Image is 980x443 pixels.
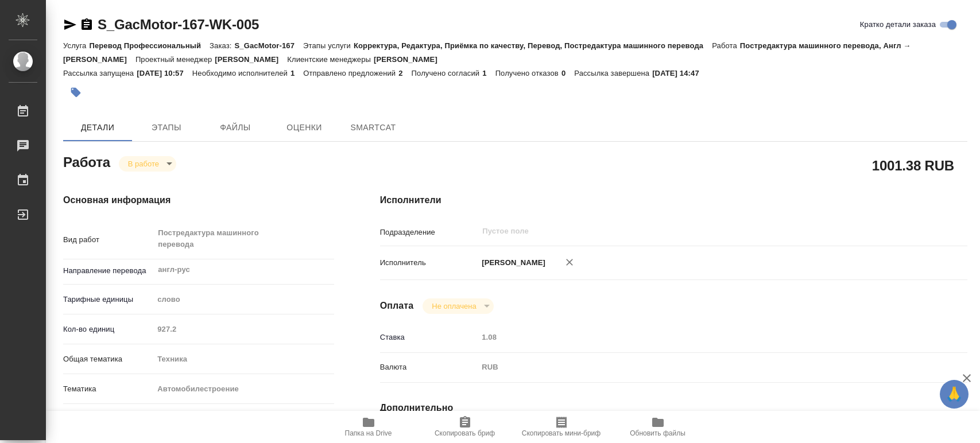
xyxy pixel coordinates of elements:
[423,298,493,314] div: В работе
[940,380,969,409] button: 🙏
[63,353,153,365] p: Общая тематика
[574,69,652,77] p: Рассылка завершена
[652,69,708,77] p: [DATE] 14:47
[303,69,398,77] p: Отправлено предложений
[153,321,334,337] input: Пустое поле
[412,69,483,77] p: Получено согласий
[303,41,354,50] p: Этапы услуги
[380,332,478,343] p: Ставка
[380,257,478,269] p: Исполнитель
[398,69,411,77] p: 2
[380,227,478,238] p: Подразделение
[346,121,401,135] span: SmartCat
[478,329,918,345] input: Пустое поле
[513,411,610,443] button: Скопировать мини-бриф
[63,18,77,32] button: Скопировать ссылку для ЯМессенджера
[860,19,936,30] span: Кратко детали заказа
[481,224,891,238] input: Пустое поле
[215,55,287,64] p: [PERSON_NAME]
[561,69,574,77] p: 0
[208,121,263,135] span: Файлы
[872,156,954,175] h2: 1001.38 RUB
[320,411,417,443] button: Папка на Drive
[210,41,234,50] p: Заказ:
[630,429,685,437] span: Обновить файлы
[63,324,153,335] p: Кол-во единиц
[610,411,706,443] button: Обновить файлы
[153,379,334,399] div: Автомобилестроение
[354,41,712,50] p: Корректура, Редактура, Приёмка по качеству, Перевод, Постредактура машинного перевода
[63,234,153,246] p: Вид работ
[98,17,259,32] a: S_GacMotor-167-WK-005
[70,121,125,135] span: Детали
[495,69,561,77] p: Получено отказов
[153,290,334,309] div: слово
[119,156,176,172] div: В работе
[63,80,88,105] button: Добавить тэг
[374,55,446,64] p: [PERSON_NAME]
[137,69,192,77] p: [DATE] 10:57
[380,299,414,313] h4: Оплата
[135,55,215,64] p: Проектный менеджер
[380,193,967,207] h4: Исполнители
[235,41,304,50] p: S_GacMotor-167
[277,121,332,135] span: Оценки
[63,69,137,77] p: Рассылка запущена
[478,257,545,269] p: [PERSON_NAME]
[417,411,513,443] button: Скопировать бриф
[557,250,582,275] button: Удалить исполнителя
[63,383,153,395] p: Тематика
[435,429,495,437] span: Скопировать бриф
[89,41,210,50] p: Перевод Профессиональный
[63,265,153,277] p: Направление перевода
[380,401,967,415] h4: Дополнительно
[290,69,303,77] p: 1
[63,151,110,172] h2: Работа
[80,18,94,32] button: Скопировать ссылку
[712,41,740,50] p: Работа
[63,41,89,50] p: Услуга
[192,69,290,77] p: Необходимо исполнителей
[428,301,479,311] button: Не оплачена
[139,121,194,135] span: Этапы
[944,382,964,406] span: 🙏
[478,357,918,377] div: RUB
[345,429,392,437] span: Папка на Drive
[287,55,374,64] p: Клиентские менеджеры
[522,429,601,437] span: Скопировать мини-бриф
[380,362,478,373] p: Валюта
[125,159,162,169] button: В работе
[482,69,495,77] p: 1
[153,349,334,369] div: Техника
[63,193,334,207] h4: Основная информация
[63,294,153,305] p: Тарифные единицы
